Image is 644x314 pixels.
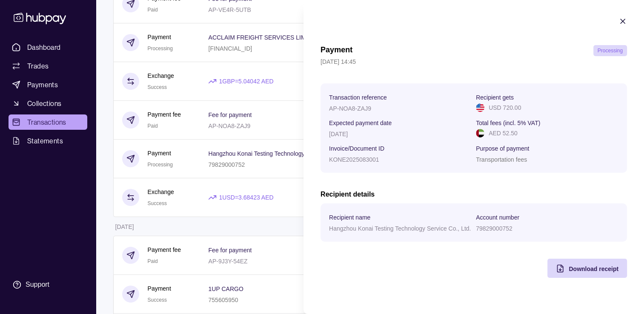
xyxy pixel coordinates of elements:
[321,190,627,199] h2: Recipient details
[329,131,348,137] p: [DATE]
[476,225,512,232] p: 79829000752
[329,94,387,101] p: Transaction reference
[329,145,384,152] p: Invoice/Document ID
[476,214,519,221] p: Account number
[547,259,627,278] button: Download receipt
[321,57,627,66] p: [DATE] 14:45
[476,94,514,101] p: Recipient gets
[476,120,540,126] p: Total fees (incl. 5% VAT)
[329,156,379,163] p: KONE2025083001
[598,48,623,54] span: Processing
[329,120,392,126] p: Expected payment date
[321,45,352,56] h1: Payment
[489,103,521,112] p: USD 720.00
[476,103,484,112] img: us
[329,105,371,112] p: AP-NOA8-ZAJ9
[329,214,370,221] p: Recipient name
[569,265,618,272] span: Download receipt
[329,225,471,232] p: Hangzhou Konai Testing Technology Service Co., Ltd.
[476,129,484,137] img: ae
[476,156,527,163] p: Transportation fees
[489,128,518,138] p: AED 52.50
[476,145,529,152] p: Purpose of payment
